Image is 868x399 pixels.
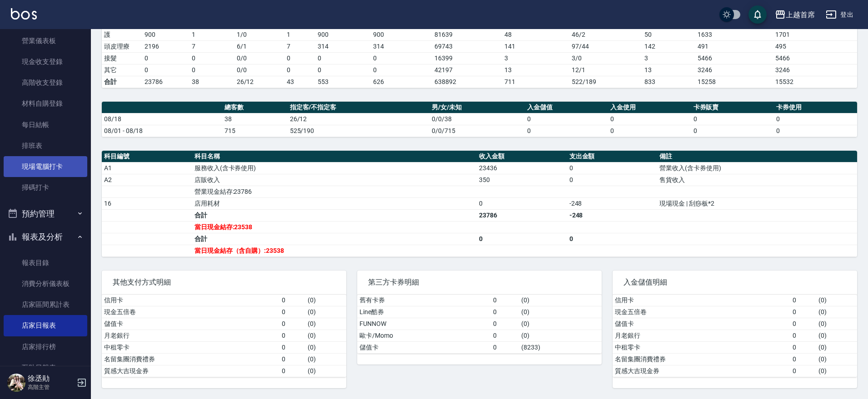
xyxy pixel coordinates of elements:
[502,64,569,76] td: 13
[624,278,846,287] span: 入金儲值明細
[816,318,857,330] td: ( 0 )
[491,330,519,341] td: 0
[4,51,87,72] a: 現金收支登錄
[691,113,774,125] td: 0
[608,102,691,113] th: 入金使用
[477,209,567,221] td: 23786
[569,76,642,88] td: 522/189
[519,341,601,353] td: ( 8233 )
[4,135,87,156] a: 排班表
[657,197,857,209] td: 現場現金 | 刮痧板*2
[790,318,817,330] td: 0
[525,102,608,113] th: 入金儲值
[790,365,817,377] td: 0
[773,40,857,52] td: 495
[774,125,857,137] td: 0
[190,76,234,88] td: 38
[288,102,430,113] th: 指定客/不指定客
[305,341,346,353] td: ( 0 )
[4,225,87,249] button: 報表及分析
[284,52,315,64] td: 0
[28,383,74,391] p: 高階主管
[613,330,790,341] td: 月老銀行
[305,353,346,365] td: ( 0 )
[502,40,569,52] td: 141
[28,374,74,383] h5: 徐丞勛
[613,353,790,365] td: 名留集團消費禮券
[790,330,817,341] td: 0
[4,177,87,198] a: 掃碼打卡
[102,306,279,318] td: 現金五倍卷
[613,341,790,353] td: 中租零卡
[773,29,857,40] td: 1701
[4,273,87,294] a: 消費分析儀表板
[774,113,857,125] td: 0
[691,102,774,113] th: 卡券販賣
[790,295,817,306] td: 0
[477,151,567,163] th: 收入金額
[4,30,87,51] a: 營業儀表板
[102,318,279,330] td: 儲值卡
[567,233,658,245] td: 0
[816,295,857,306] td: ( 0 )
[279,306,306,318] td: 0
[234,52,285,64] td: 0 / 0
[234,29,285,40] td: 1 / 0
[608,125,691,137] td: 0
[567,209,658,221] td: -248
[695,76,773,88] td: 15258
[502,76,569,88] td: 711
[432,76,502,88] td: 638892
[102,162,192,174] td: A1
[567,162,658,174] td: 0
[695,64,773,76] td: 3246
[691,125,774,137] td: 0
[102,52,142,64] td: 接髮
[519,306,601,318] td: ( 0 )
[4,202,87,226] button: 預約管理
[371,64,432,76] td: 0
[525,125,608,137] td: 0
[569,52,642,64] td: 3 / 0
[315,76,371,88] td: 553
[695,40,773,52] td: 491
[192,245,477,256] td: 當日現金結存（含自購）:23538
[288,113,430,125] td: 26/12
[284,64,315,76] td: 0
[502,52,569,64] td: 3
[4,294,87,315] a: 店家區間累計表
[315,40,371,52] td: 314
[642,40,695,52] td: 142
[279,318,306,330] td: 0
[102,341,279,353] td: 中租零卡
[569,64,642,76] td: 12 / 1
[192,162,477,174] td: 服務收入(含卡券使用)
[613,295,857,377] table: a dense table
[477,162,567,174] td: 23436
[192,186,477,197] td: 營業現金結存:23786
[657,174,857,186] td: 售貨收入
[357,341,491,353] td: 儲值卡
[4,114,87,135] a: 每日結帳
[4,156,87,177] a: 現場電腦打卡
[790,353,817,365] td: 0
[748,5,767,24] button: save
[192,174,477,186] td: 店販收入
[192,221,477,233] td: 當日現金結存:23538
[279,295,306,306] td: 0
[4,93,87,114] a: 材料自購登錄
[4,72,87,93] a: 高階收支登錄
[102,174,192,186] td: A2
[102,330,279,341] td: 月老銀行
[190,64,234,76] td: 0
[357,295,491,306] td: 舊有卡券
[432,29,502,40] td: 81639
[357,295,602,354] table: a dense table
[142,40,190,52] td: 2196
[773,52,857,64] td: 5466
[569,40,642,52] td: 97 / 44
[816,353,857,365] td: ( 0 )
[569,29,642,40] td: 46 / 2
[695,29,773,40] td: 1633
[102,295,346,377] table: a dense table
